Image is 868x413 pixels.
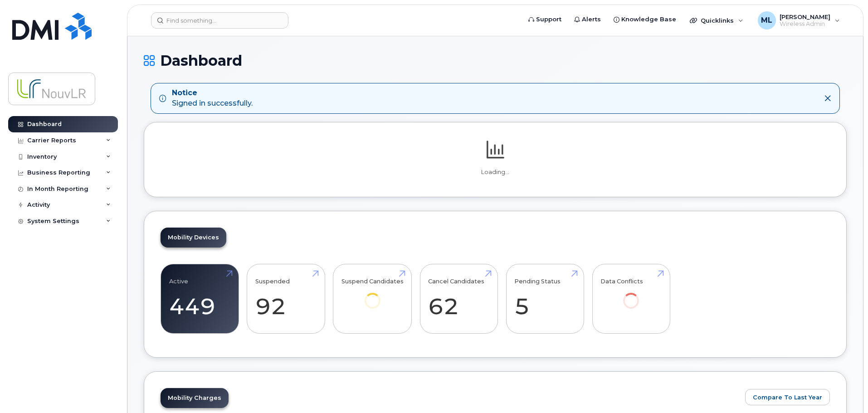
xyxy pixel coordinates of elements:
a: Cancel Candidates 62 [428,269,489,329]
div: Signed in successfully. [172,88,253,109]
a: Active 449 [169,269,230,329]
a: Suspended 92 [255,269,317,329]
span: Compare To Last Year [753,393,822,402]
a: Data Conflicts [600,269,662,321]
h1: Dashboard [144,53,847,68]
a: Pending Status 5 [514,269,575,329]
button: Compare To Last Year [745,389,830,405]
strong: Notice [172,88,253,98]
a: Suspend Candidates [341,269,404,321]
a: Mobility Charges [161,388,229,408]
p: Loading... [161,168,830,176]
a: Mobility Devices [161,228,226,248]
